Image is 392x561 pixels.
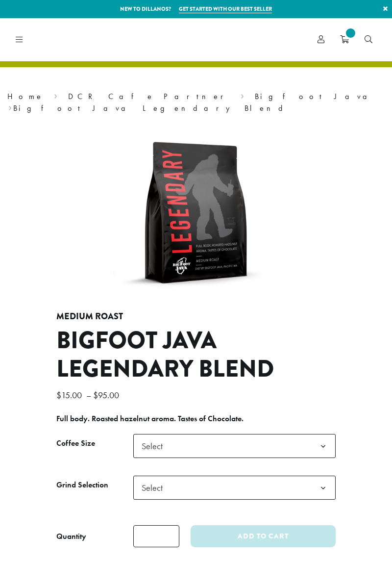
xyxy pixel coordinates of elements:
[241,87,244,102] span: ›
[8,99,12,114] span: ›
[133,525,179,547] input: Product quantity
[56,478,133,492] label: Grind Selection
[179,5,272,13] a: Get started with our best seller
[86,389,91,401] span: –
[68,91,230,102] a: DCR Cafe Partner
[133,476,336,500] span: Select
[138,436,172,456] span: Select
[191,525,336,547] button: Add to cart
[133,434,336,458] span: Select
[357,31,380,48] a: Search
[138,478,172,497] span: Select
[93,389,98,401] span: $
[56,531,86,542] div: Quantity
[7,91,385,114] nav: Breadcrumb
[56,413,244,424] b: Full body. Roasted hazelnut aroma. Tastes of Chocolate.
[7,91,44,102] a: Home
[56,436,133,451] label: Coffee Size
[54,87,57,102] span: ›
[56,311,336,322] h4: Medium Roast
[255,91,375,102] a: Bigfoot Java
[56,389,84,401] bdi: 15.00
[56,327,336,383] h1: Bigfoot Java Legendary Blend
[56,389,61,401] span: $
[93,389,122,401] bdi: 95.00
